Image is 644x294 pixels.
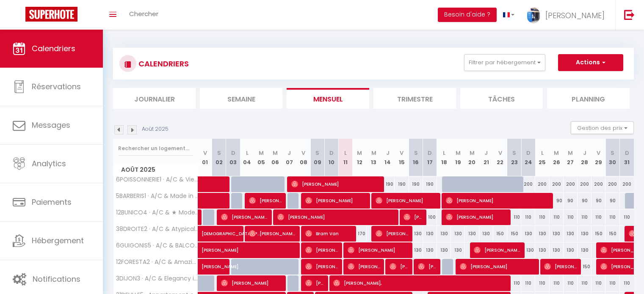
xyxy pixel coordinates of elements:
div: 90 [564,193,578,209]
abbr: D [329,149,334,157]
div: 130 [423,226,437,242]
div: 100 [423,209,437,225]
abbr: D [428,149,432,157]
th: 13 [367,139,381,176]
span: Août 2025 [113,164,198,176]
div: 130 [465,226,479,242]
div: 190 [381,176,395,192]
th: 04 [240,139,254,176]
span: 6GUIGONIS5 · A/C & BALCONY City View in [GEOGRAPHIC_DATA] #peaceful ♥ [115,242,199,249]
div: 110 [564,209,578,225]
span: [PERSON_NAME] [376,225,408,242]
div: 130 [578,226,591,242]
div: 110 [605,275,619,291]
span: [PERSON_NAME] [376,192,436,209]
abbr: D [526,149,531,157]
div: 130 [535,242,549,258]
th: 03 [226,139,240,176]
div: 170 [353,226,367,242]
th: 26 [550,139,564,176]
th: 27 [564,139,578,176]
th: 08 [296,139,310,176]
div: 130 [423,242,437,258]
th: 24 [521,139,535,176]
abbr: D [231,149,235,157]
li: Tâches [460,88,543,109]
div: 110 [535,275,549,291]
abbr: L [246,149,249,157]
span: [PERSON_NAME] [446,209,506,225]
abbr: M [357,149,362,157]
div: 110 [564,275,578,291]
abbr: V [203,149,207,157]
th: 12 [353,139,367,176]
div: 130 [578,242,591,258]
span: 12FORESTA2 · A/C & Amazing-Romantic view on the Port of [GEOGRAPHIC_DATA] 🛥 [115,259,199,265]
div: 130 [437,242,451,258]
div: 150 [493,226,507,242]
div: 110 [620,209,634,225]
span: [PERSON_NAME] [291,176,380,192]
span: [PERSON_NAME] [221,275,282,291]
th: 11 [339,139,353,176]
span: Hébergement [32,235,84,246]
button: Besoin d'aide ? [438,8,497,22]
abbr: S [611,149,614,157]
span: [PERSON_NAME] [390,258,408,275]
span: [PERSON_NAME] [305,192,366,209]
span: [PERSON_NAME] [305,258,338,275]
span: [PERSON_NAME] [460,258,534,275]
div: 110 [507,209,521,225]
div: 110 [550,209,564,225]
span: [PERSON_NAME] [446,192,548,209]
th: 20 [465,139,479,176]
span: [PERSON_NAME] [305,275,324,291]
li: Mensuel [287,88,369,109]
div: 130 [451,242,465,258]
div: 90 [605,193,619,209]
span: Notifications [33,274,80,284]
span: Analytics [32,158,66,169]
span: [PERSON_NAME] [474,242,520,258]
div: 130 [550,242,564,258]
div: 190 [423,176,437,192]
span: Calendriers [32,43,75,54]
th: 09 [310,139,324,176]
a: [DEMOGRAPHIC_DATA][PERSON_NAME] [198,226,212,242]
span: [DEMOGRAPHIC_DATA][PERSON_NAME] [202,221,260,237]
div: 150 [507,226,521,242]
div: 130 [564,226,578,242]
span: [PERSON_NAME] [544,258,577,275]
div: 110 [507,275,521,291]
img: Super Booking [25,7,77,22]
img: ... [527,8,540,23]
th: 29 [591,139,605,176]
abbr: M [273,149,278,157]
div: 190 [395,176,409,192]
li: Planning [547,88,630,109]
abbr: V [597,149,600,157]
div: 200 [521,176,535,192]
span: 5BARBERIS1 · A/C & Made in Indus Style GARIBALDI-[GEOGRAPHIC_DATA] [115,193,199,199]
th: 05 [254,139,268,176]
abbr: J [484,149,488,157]
li: Trimestre [373,88,456,109]
abbr: J [386,149,390,157]
a: [PERSON_NAME] [198,242,212,258]
button: Gestion des prix [571,121,634,134]
th: 21 [479,139,493,176]
div: 200 [578,176,591,192]
div: 190 [409,176,423,192]
button: Actions [558,54,623,71]
abbr: V [400,149,404,157]
span: 3DIJON3 · A/C & Elegancy in Traditional Libération area [GEOGRAPHIC_DATA] [115,275,199,282]
div: 130 [564,242,578,258]
span: [PERSON_NAME] [348,242,408,258]
button: Filtrer par hébergement [464,54,545,71]
li: Journalier [113,88,196,109]
div: 130 [451,226,465,242]
div: 130 [409,242,423,258]
div: 130 [550,226,564,242]
div: 110 [550,275,564,291]
abbr: S [512,149,516,157]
